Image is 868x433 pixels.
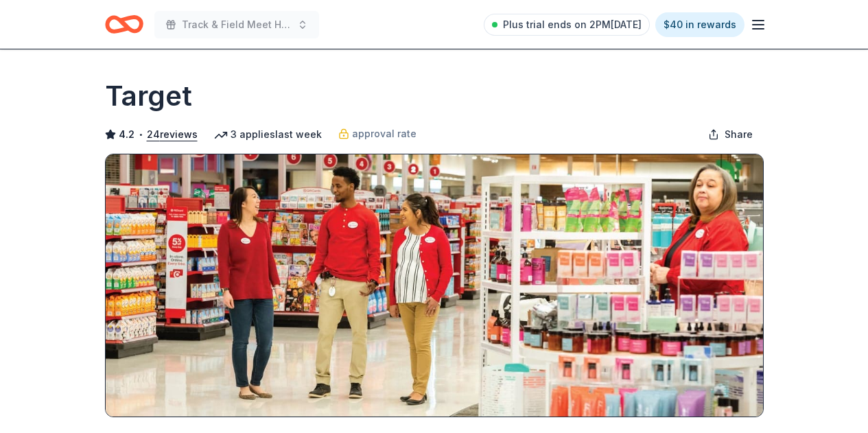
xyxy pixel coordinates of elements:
[655,12,744,37] a: $40 in rewards
[106,154,763,417] img: Image for Target
[154,11,319,38] button: Track & Field Meet Hosting- Coaches Meals
[697,121,764,148] button: Share
[484,14,650,36] a: Plus trial ends on 2PM[DATE]
[725,126,753,143] span: Share
[138,129,143,140] span: •
[182,16,292,33] span: Track & Field Meet Hosting- Coaches Meals
[105,8,143,40] a: Home
[119,126,134,143] span: 4.2
[105,77,192,115] h1: Target
[503,16,642,33] span: Plus trial ends on 2PM[DATE]
[147,126,198,143] button: 24reviews
[338,126,417,142] a: approval rate
[352,126,417,142] span: approval rate
[214,126,322,143] div: 3 applies last week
